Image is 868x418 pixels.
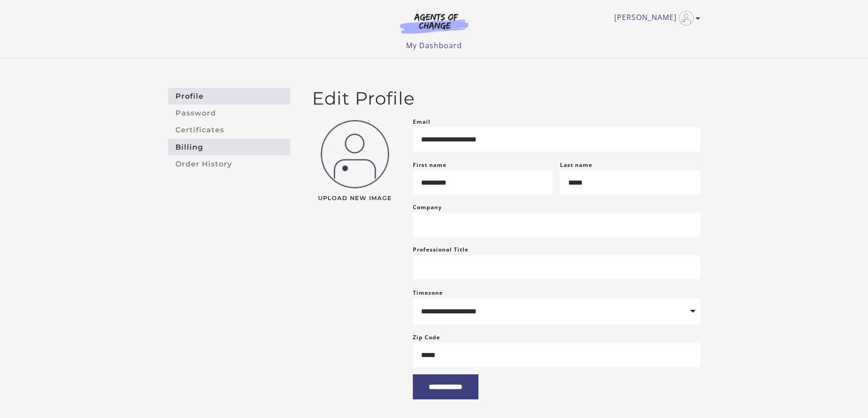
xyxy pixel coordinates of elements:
[390,13,478,34] img: Agents of Change Logo
[413,244,468,255] label: Professional Title
[312,196,398,201] span: Upload New Image
[168,105,290,121] a: Password
[413,332,440,343] label: Zip Code
[413,161,447,169] label: First name
[168,122,290,139] a: Certificates
[560,161,592,169] label: Last name
[413,202,442,213] label: Company
[312,88,700,109] h2: Edit Profile
[168,88,290,105] a: Profile
[413,289,443,297] label: Timezone
[168,139,290,156] a: Billing
[614,11,696,25] a: Toggle menu
[168,156,290,172] a: Order History
[406,40,462,50] a: My Dashboard
[413,116,431,127] label: Email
